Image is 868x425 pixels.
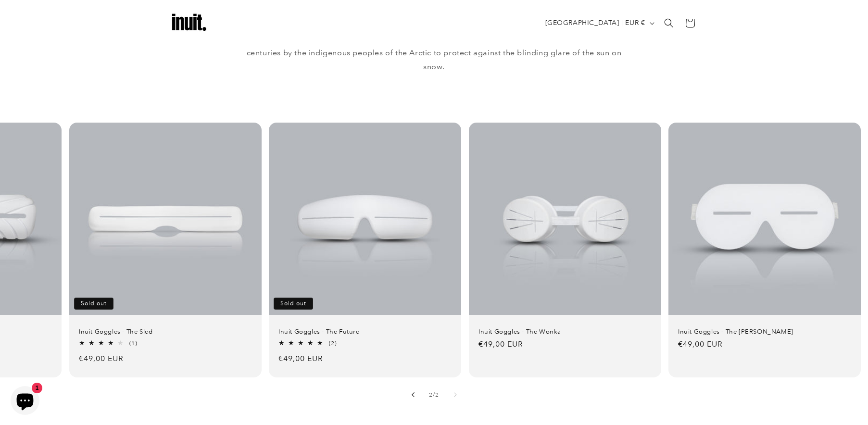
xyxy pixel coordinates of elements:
summary: Search [658,12,679,34]
span: / [433,390,435,400]
button: [GEOGRAPHIC_DATA] | EUR € [540,14,658,32]
span: [GEOGRAPHIC_DATA] | EUR € [545,18,645,28]
button: Slide right [445,384,466,405]
a: Inuit Goggles - The Sled [79,327,252,336]
span: 2 [429,390,433,400]
a: Inuit Goggles - The Wonka [478,327,652,336]
inbox-online-store-chat: Shopify online store chat [8,386,42,417]
a: Inuit Goggles - The [PERSON_NAME] [678,327,851,336]
button: Slide left [403,384,424,405]
a: Inuit Goggles - The Future [278,327,452,336]
span: 2 [435,390,439,400]
img: Inuit Logo [170,4,208,42]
